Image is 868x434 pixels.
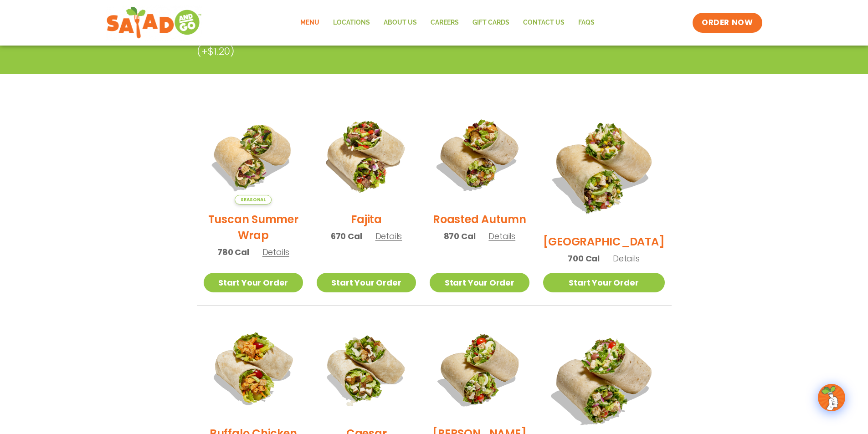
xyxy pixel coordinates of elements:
[424,12,466,33] a: Careers
[516,12,571,33] a: Contact Us
[317,273,416,292] a: Start Your Order
[317,319,416,419] img: Product photo for Caesar Wrap
[375,230,402,242] span: Details
[571,12,601,33] a: FAQs
[317,105,416,204] img: Product photo for Fajita Wrap
[430,319,529,419] img: Product photo for Cobb Wrap
[293,12,601,33] nav: Menu
[351,211,382,227] h2: Fajita
[377,12,424,33] a: About Us
[433,211,526,227] h2: Roasted Autumn
[543,273,665,292] a: Start Your Order
[204,211,303,243] h2: Tuscan Summer Wrap
[693,13,762,33] a: ORDER NOW
[204,105,303,204] img: Product photo for Tuscan Summer Wrap
[262,246,289,258] span: Details
[217,246,249,258] span: 780 Cal
[488,230,515,242] span: Details
[430,105,529,204] img: Product photo for Roasted Autumn Wrap
[106,5,202,41] img: new-SAG-logo-768×292
[430,273,529,292] a: Start Your Order
[326,12,377,33] a: Locations
[235,195,272,204] span: Seasonal
[702,17,753,28] span: ORDER NOW
[331,230,362,242] span: 670 Cal
[466,12,516,33] a: GIFT CARDS
[204,273,303,292] a: Start Your Order
[444,230,476,242] span: 870 Cal
[293,12,326,33] a: Menu
[568,252,600,265] span: 700 Cal
[613,253,640,264] span: Details
[543,234,665,250] h2: [GEOGRAPHIC_DATA]
[819,385,844,410] img: wpChatIcon
[204,319,303,419] img: Product photo for Buffalo Chicken Wrap
[543,105,665,227] img: Product photo for BBQ Ranch Wrap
